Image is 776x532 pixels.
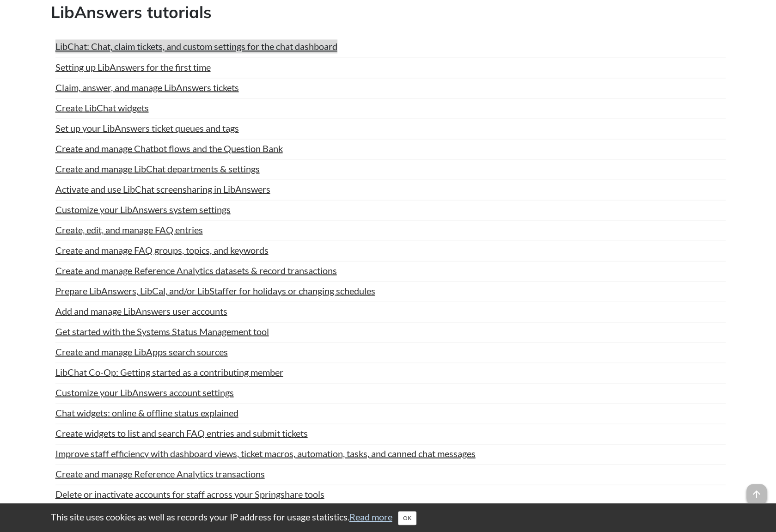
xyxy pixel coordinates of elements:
div: This site uses cookies as well as records your IP address for usage statistics. [42,510,735,525]
a: Create and manage Reference Analytics datasets & record transactions [55,263,337,277]
button: Close [398,511,416,525]
a: Create and manage Chatbot flows and the Question Bank [55,141,283,155]
a: Setting up LibAnswers for the first time [55,60,211,73]
a: Create and manage FAQ groups, topics, and keywords [55,243,269,257]
a: Create and manage LibChat departments & settings [55,161,260,175]
a: LibChat: Chat, claim tickets, and custom settings for the chat dashboard [55,39,337,53]
a: Create LibChat widgets [55,100,149,114]
a: Chat widgets: online & offline status explained [55,405,238,419]
a: Claim, answer, and manage LibAnswers tickets [55,80,239,94]
a: Read more [349,511,392,522]
a: Add and manage LibAnswers user accounts [55,304,227,318]
h2: LibAnswers tutorials [51,1,726,24]
a: Create and manage LibApps search sources [55,344,228,358]
a: Customize your LibAnswers system settings [55,202,231,216]
a: Create widgets to list and search FAQ entries and submit tickets [55,426,308,440]
a: Activate and use LibChat screensharing in LibAnswers [55,182,270,196]
a: Create, edit, and manage FAQ entries [55,222,203,236]
a: LibChat Co-Op: Getting started as a contributing member [55,365,283,379]
a: arrow_upward [746,485,767,496]
span: arrow_upward [746,484,767,504]
a: Prepare LibAnswers, LibCal, and/or LibStaffer for holidays or changing schedules [55,283,375,297]
a: Set up your LibAnswers ticket queues and tags [55,121,239,135]
a: Improve staff efficiency with dashboard views, ticket macros, automation, tasks, and canned chat ... [55,446,476,460]
a: Get started with the Systems Status Management tool [55,324,269,338]
a: Customize your LibAnswers account settings [55,385,234,399]
a: Create and manage Reference Analytics transactions [55,466,265,480]
a: Delete or inactivate accounts for staff across your Springshare tools [55,487,324,501]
